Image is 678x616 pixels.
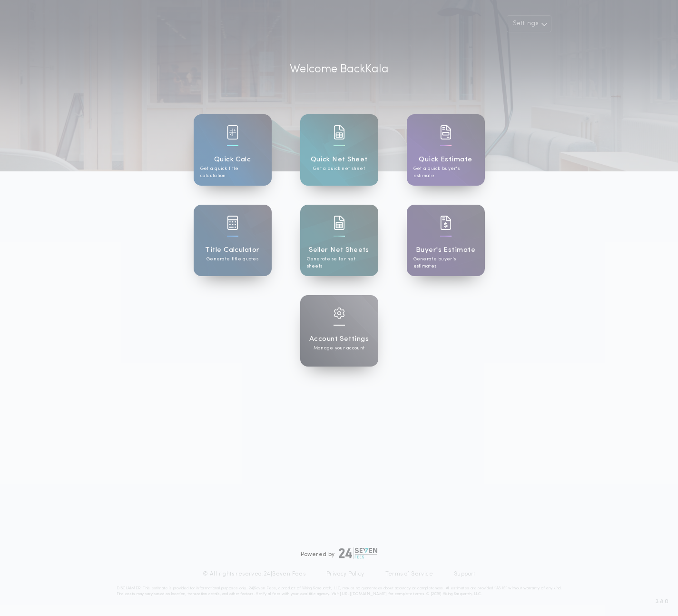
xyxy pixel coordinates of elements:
[656,597,668,606] span: 3.8.0
[339,547,378,559] img: logo
[334,308,345,319] img: card icon
[419,154,472,165] h1: Quick Estimate
[117,586,562,597] p: DISCLAIMER: This estimate is provided for informational purposes only. 24|Seven Fees, a product o...
[200,165,265,179] p: Get a quick title calculation
[314,345,364,352] p: Manage your account
[454,570,475,578] a: Support
[227,125,238,139] img: card icon
[413,165,478,179] p: Get a quick buyer's estimate
[300,205,378,276] a: card iconSeller Net SheetsGenerate seller net sheets
[214,154,251,165] h1: Quick Calc
[340,592,387,596] a: [URL][DOMAIN_NAME]
[416,245,475,256] h1: Buyer's Estimate
[203,570,305,578] p: © All rights reserved. 24|Seven Fees
[311,154,368,165] h1: Quick Net Sheet
[206,256,258,263] p: Generate title quotes
[301,547,378,559] div: Powered by
[194,205,272,276] a: card iconTitle CalculatorGenerate title quotes
[407,114,485,186] a: card iconQuick EstimateGet a quick buyer's estimate
[300,114,378,186] a: card iconQuick Net SheetGet a quick net sheet
[440,125,452,139] img: card icon
[194,114,272,186] a: card iconQuick CalcGet a quick title calculation
[313,165,365,172] p: Get a quick net sheet
[205,245,259,256] h1: Title Calculator
[507,15,551,32] button: Settings
[307,256,372,270] p: Generate seller net sheets
[300,295,378,367] a: card iconAccount SettingsManage your account
[385,570,433,578] a: Terms of Service
[309,245,369,256] h1: Seller Net Sheets
[334,216,345,230] img: card icon
[334,125,345,139] img: card icon
[309,334,369,345] h1: Account Settings
[326,570,364,578] a: Privacy Policy
[290,61,389,78] p: Welcome Back Kala
[407,205,485,276] a: card iconBuyer's EstimateGenerate buyer's estimates
[227,216,238,230] img: card icon
[413,256,478,270] p: Generate buyer's estimates
[440,216,452,230] img: card icon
